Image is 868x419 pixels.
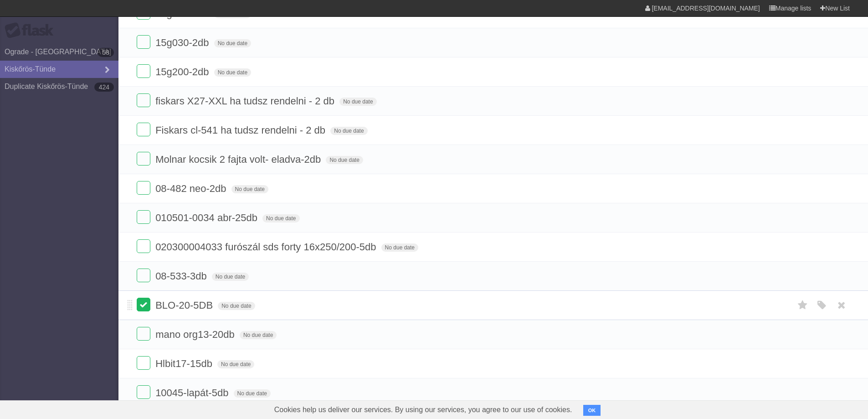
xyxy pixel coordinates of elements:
[94,83,114,92] b: 424
[155,387,231,398] span: 10045-lapát-5db
[155,124,328,136] span: Fiskars cl-541 ha tudsz rendelni - 2 db
[155,270,209,282] span: 08-533-3db
[381,243,418,252] span: No due date
[155,66,211,78] span: 15g200-2db
[5,22,59,39] div: Flask
[330,127,367,135] span: No due date
[155,154,323,165] span: Molnar kocsik 2 fajta volt- eladva-2db
[137,64,150,78] label: Done
[234,389,271,398] span: No due date
[583,405,601,416] button: OK
[155,212,260,223] span: 010501-0034 abr-25db
[137,181,150,195] label: Done
[326,156,363,164] span: No due date
[137,152,150,166] label: Done
[137,269,150,282] label: Done
[155,37,211,48] span: 15g030-2db
[218,302,255,310] span: No due date
[137,93,150,107] label: Done
[217,360,254,368] span: No due date
[155,183,228,194] span: 08-482 neo-2db
[214,39,251,47] span: No due date
[794,298,812,313] label: Star task
[265,401,581,419] span: Cookies help us deliver our services. By using our services, you agree to our use of cookies.
[137,327,150,341] label: Done
[137,35,150,49] label: Done
[262,214,299,222] span: No due date
[137,239,150,253] label: Done
[155,358,215,369] span: Hlbit17-15db
[155,300,215,311] span: BLO-20-5DB
[137,123,150,136] label: Done
[240,331,277,339] span: No due date
[137,356,150,370] label: Done
[137,385,150,399] label: Done
[155,95,337,107] span: fiskars X27-XXL ha tudsz rendelni - 2 db
[137,298,150,311] label: Done
[155,241,378,253] span: 020300004033 furószál sds forty 16x250/200-5db
[214,68,251,77] span: No due date
[339,98,376,106] span: No due date
[231,185,268,193] span: No due date
[212,273,249,281] span: No due date
[155,329,237,340] span: mano org13-20db
[98,48,114,57] b: 58
[137,210,150,224] label: Done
